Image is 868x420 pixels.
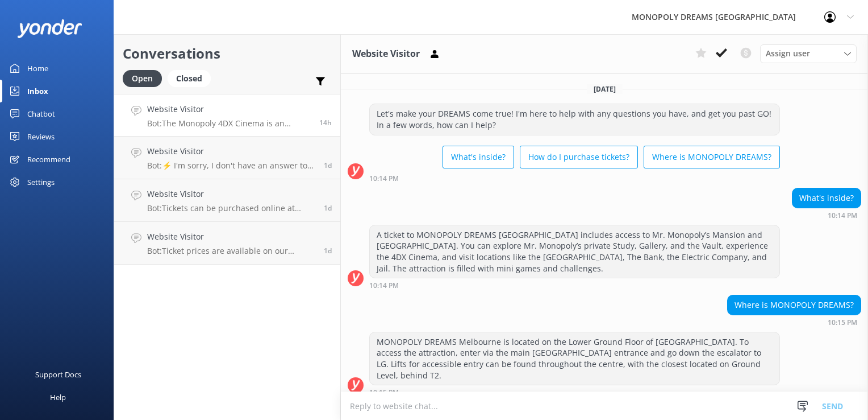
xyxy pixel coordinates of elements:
[27,80,48,102] div: Inbox
[369,281,780,289] div: Sep 18 2025 10:14pm (UTC +10:00) Australia/Sydney
[27,102,55,125] div: Chatbot
[766,47,810,60] span: Assign user
[370,104,779,134] div: Let's make your DREAMS come true! I'm here to help with any questions you have, and get you past ...
[147,145,315,158] h4: Website Visitor
[147,230,315,243] h4: Website Visitor
[369,282,399,289] strong: 10:14 PM
[168,70,211,87] div: Closed
[27,148,70,171] div: Recommend
[443,146,514,168] button: What's inside?
[17,19,82,38] img: yonder-white-logo.png
[147,188,315,200] h4: Website Visitor
[352,47,420,61] h3: Website Visitor
[369,174,780,182] div: Sep 18 2025 10:14pm (UTC +10:00) Australia/Sydney
[114,137,340,179] a: Website VisitorBot:⚡ I'm sorry, I don't have an answer to your question. Could you please try rep...
[324,203,332,213] span: Sep 17 2025 05:53pm (UTC +10:00) Australia/Sydney
[123,72,168,84] a: Open
[35,363,81,386] div: Support Docs
[644,146,780,168] button: Where is MONOPOLY DREAMS?
[760,44,857,63] div: Assign User
[147,118,311,129] p: Bot: The Monopoly 4DX Cinema is an immersive 3D adventure through [GEOGRAPHIC_DATA] with Mr. Mono...
[828,319,857,326] strong: 10:15 PM
[50,386,66,409] div: Help
[147,160,315,171] p: Bot: ⚡ I'm sorry, I don't have an answer to your question. Could you please try rephrasing your q...
[123,43,332,64] h2: Conversations
[369,389,399,396] strong: 10:15 PM
[147,203,315,213] p: Bot: Tickets can be purchased online at [URL][DOMAIN_NAME] or at our Admissions Desk inside MONOP...
[828,212,857,219] strong: 10:14 PM
[792,211,861,219] div: Sep 18 2025 10:14pm (UTC +10:00) Australia/Sydney
[27,57,48,80] div: Home
[370,225,779,278] div: A ticket to MONOPOLY DREAMS [GEOGRAPHIC_DATA] includes access to Mr. Monopoly’s Mansion and [GEOG...
[147,246,315,256] p: Bot: Ticket prices are available on our bookings webpage at [URL][DOMAIN_NAME].
[792,188,861,208] div: What's inside?
[520,146,638,168] button: How do I purchase tickets?
[27,171,55,193] div: Settings
[727,318,861,326] div: Sep 18 2025 10:15pm (UTC +10:00) Australia/Sydney
[324,160,332,170] span: Sep 18 2025 10:22am (UTC +10:00) Australia/Sydney
[123,70,162,87] div: Open
[319,118,332,127] span: Sep 18 2025 10:16pm (UTC +10:00) Australia/Sydney
[147,103,311,116] h4: Website Visitor
[587,84,623,94] span: [DATE]
[324,246,332,256] span: Sep 17 2025 05:02pm (UTC +10:00) Australia/Sydney
[114,222,340,265] a: Website VisitorBot:Ticket prices are available on our bookings webpage at [URL][DOMAIN_NAME].1d
[114,94,340,137] a: Website VisitorBot:The Monopoly 4DX Cinema is an immersive 3D adventure through [GEOGRAPHIC_DATA]...
[728,295,861,315] div: Where is MONOPOLY DREAMS?
[369,175,399,182] strong: 10:14 PM
[114,179,340,222] a: Website VisitorBot:Tickets can be purchased online at [URL][DOMAIN_NAME] or at our Admissions Des...
[369,388,780,396] div: Sep 18 2025 10:15pm (UTC +10:00) Australia/Sydney
[370,332,779,385] div: MONOPOLY DREAMS Melbourne is located on the Lower Ground Floor of [GEOGRAPHIC_DATA]. To access th...
[168,72,216,84] a: Closed
[27,125,55,148] div: Reviews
